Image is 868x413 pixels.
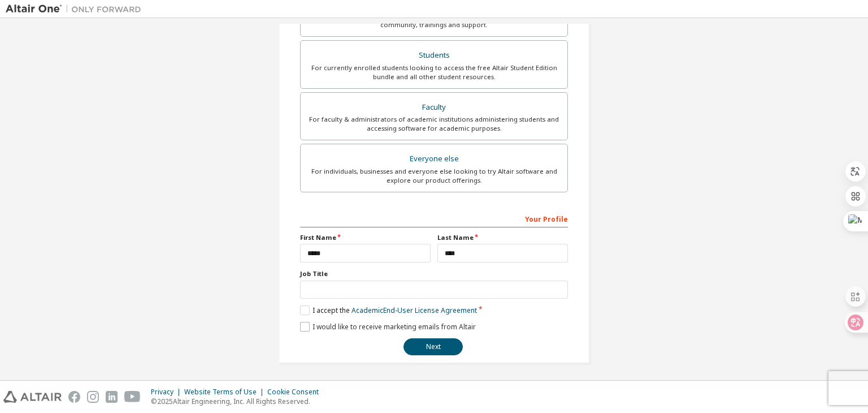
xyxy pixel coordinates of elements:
div: For faculty & administrators of academic institutions administering students and accessing softwa... [307,115,561,133]
button: Next [403,338,463,355]
div: Website Terms of Use [184,388,267,397]
div: Cookie Consent [267,388,325,397]
div: Everyone else [307,151,561,167]
img: youtube.svg [124,391,141,403]
img: Altair One [6,3,147,15]
label: First Name [300,233,431,242]
a: Academic End-User License Agreement [351,306,477,315]
div: For individuals, businesses and everyone else looking to try Altair software and explore our prod... [307,167,561,185]
img: facebook.svg [68,391,80,403]
p: © 2025 Altair Engineering, Inc. All Rights Reserved. [151,397,325,406]
div: Students [307,48,561,63]
div: For currently enrolled students looking to access the free Altair Student Edition bundle and all ... [307,63,561,81]
div: Your Profile [300,209,568,227]
div: Privacy [151,388,184,397]
label: I would like to receive marketing emails from Altair [300,322,476,332]
img: instagram.svg [87,391,99,403]
img: linkedin.svg [106,391,118,403]
label: Job Title [300,269,568,278]
div: Faculty [307,100,561,115]
label: Last Name [437,233,568,242]
img: altair_logo.svg [3,391,62,403]
label: I accept the [300,306,477,315]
